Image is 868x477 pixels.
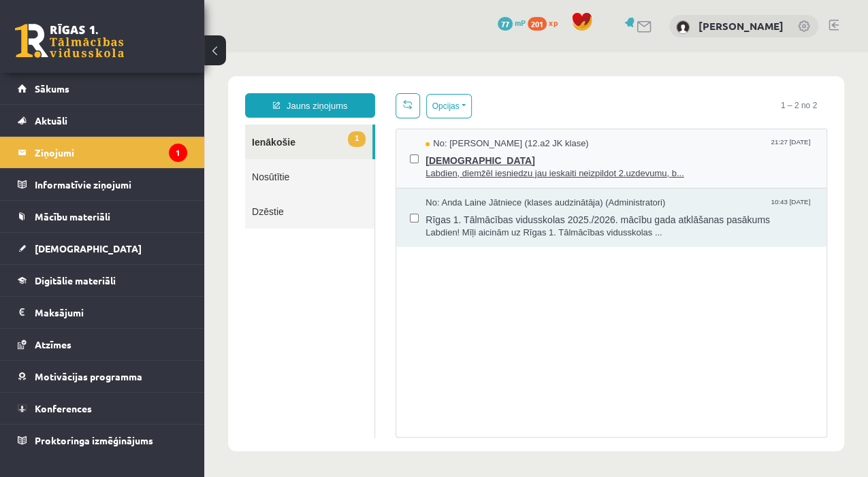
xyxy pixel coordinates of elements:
[35,114,67,127] span: Aktuāli
[18,137,187,168] a: Ziņojumi1
[221,85,609,127] a: No: [PERSON_NAME] (12.a2 JK klase) 21:27 [DATE] [DEMOGRAPHIC_DATA] Labdien, diemžēl iesniedzu jau...
[698,19,784,33] a: [PERSON_NAME]
[18,201,187,232] a: Mācību materiāli
[15,24,124,58] a: Rīgas 1. Tālmācības vidusskola
[18,329,187,360] a: Atzīmes
[35,338,71,350] span: Atzīmes
[549,17,558,28] span: xp
[144,79,161,95] span: 1
[566,85,609,95] span: 21:27 [DATE]
[35,169,187,200] legend: Informatīvie ziņojumi
[222,42,268,66] button: Opcijas
[18,105,187,136] a: Aktuāli
[528,17,547,31] span: 201
[169,144,187,162] i: 1
[18,73,187,104] a: Sākums
[18,425,187,456] a: Proktoringa izmēģinājums
[35,137,187,168] legend: Ziņojumi
[221,85,384,98] span: No: [PERSON_NAME] (12.a2 JK klase)
[18,361,187,392] a: Motivācijas programma
[18,265,187,296] a: Digitālie materiāli
[498,17,513,31] span: 77
[676,20,690,34] img: Ksenija Tereško
[221,157,609,174] span: Rīgas 1. Tālmācības vidusskolas 2025./2026. mācību gada atklāšanas pasākums
[35,274,116,286] span: Digitālie materiāli
[41,41,171,65] a: Jauns ziņojums
[35,370,142,382] span: Motivācijas programma
[221,144,461,157] span: No: Anda Laine Jātniece (klases audzinātāja) (Administratori)
[35,242,142,254] span: [DEMOGRAPHIC_DATA]
[221,98,609,115] span: [DEMOGRAPHIC_DATA]
[566,41,623,65] span: 1 – 2 no 2
[18,393,187,424] a: Konferences
[515,17,526,28] span: mP
[18,233,187,264] a: [DEMOGRAPHIC_DATA]
[221,174,609,187] span: Labdien! Mīļi aicinām uz Rīgas 1. Tālmācības vidusskolas ...
[35,82,69,95] span: Sākums
[41,107,170,142] a: Nosūtītie
[18,169,187,200] a: Informatīvie ziņojumi
[221,144,609,186] a: No: Anda Laine Jātniece (klases audzinātāja) (Administratori) 10:43 [DATE] Rīgas 1. Tālmācības vi...
[41,72,168,107] a: 1Ienākošie
[35,210,110,223] span: Mācību materiāli
[35,402,92,414] span: Konferences
[498,17,526,28] a: 77 mP
[35,434,153,446] span: Proktoringa izmēģinājums
[35,297,187,328] legend: Maksājumi
[528,17,564,28] a: 201 xp
[221,115,609,128] span: Labdien, diemžēl iesniedzu jau ieskaiti neizpildot 2.uzdevumu, b...
[18,297,187,328] a: Maksājumi
[41,142,170,176] a: Dzēstie
[566,144,609,154] span: 10:43 [DATE]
